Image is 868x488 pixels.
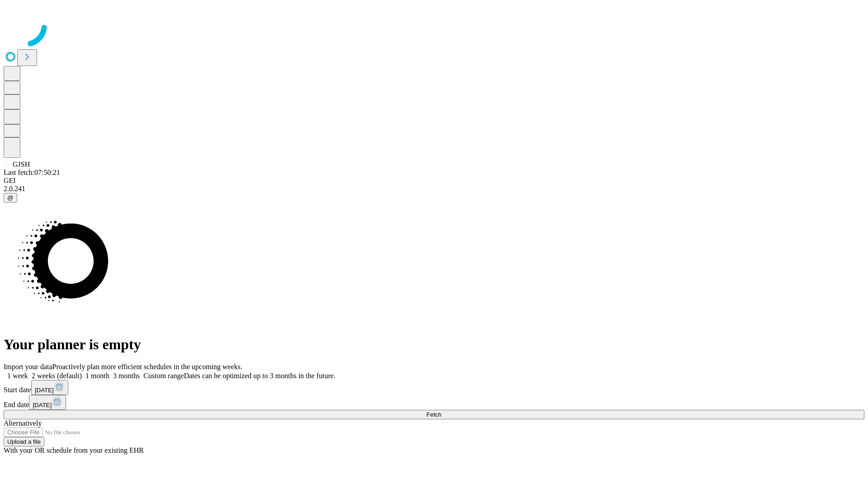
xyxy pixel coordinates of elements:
[85,372,109,380] span: 1 month
[52,363,242,371] span: Proactively plan more efficient schedules in the upcoming weeks.
[7,194,14,201] span: @
[184,372,335,380] span: Dates can be optimized up to 3 months in the future.
[4,380,864,395] div: Start date
[33,402,52,408] span: [DATE]
[4,336,864,353] h1: Your planner is empty
[4,419,42,427] span: Alternatively
[113,372,140,380] span: 3 months
[426,411,441,418] span: Fetch
[143,372,184,380] span: Custom range
[4,185,864,193] div: 2.0.241
[4,193,17,202] button: @
[13,160,30,168] span: GJSH
[31,380,68,395] button: [DATE]
[7,372,28,380] span: 1 week
[4,410,864,419] button: Fetch
[4,169,60,176] span: Last fetch: 07:50:21
[29,395,66,410] button: [DATE]
[4,395,864,410] div: End date
[4,177,864,185] div: GEI
[4,446,144,454] span: With your OR schedule from your existing EHR
[35,387,54,394] span: [DATE]
[4,363,52,371] span: Import your data
[32,372,82,380] span: 2 weeks (default)
[4,437,44,446] button: Upload a file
